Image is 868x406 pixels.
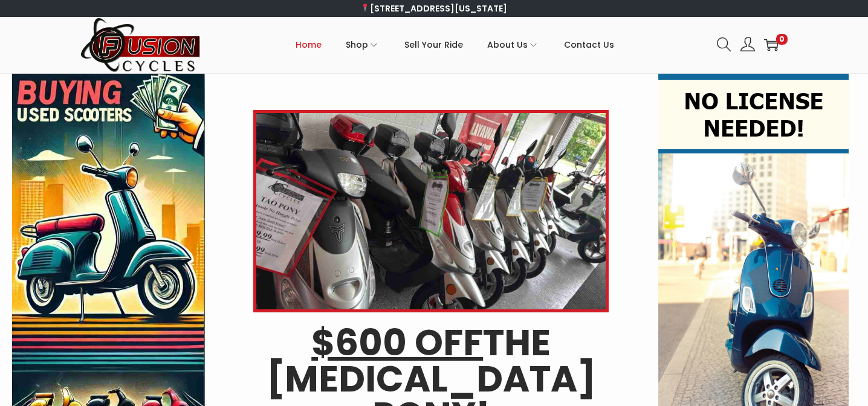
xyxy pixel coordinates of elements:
nav: Primary navigation [201,18,708,72]
img: 📍 [361,4,369,12]
span: Home [296,30,322,60]
a: 0 [764,37,779,52]
span: Sell Your Ride [404,30,463,60]
span: Shop [346,30,368,60]
a: About Us [487,18,540,72]
span: About Us [487,30,528,60]
a: [STREET_ADDRESS][US_STATE] [361,2,508,14]
a: Sell Your Ride [404,18,463,72]
a: Home [296,18,322,72]
img: Woostify retina logo [80,17,201,73]
a: Contact Us [564,18,614,72]
u: $600 OFF [311,317,483,368]
a: Shop [346,18,380,72]
span: Contact Us [564,30,614,60]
